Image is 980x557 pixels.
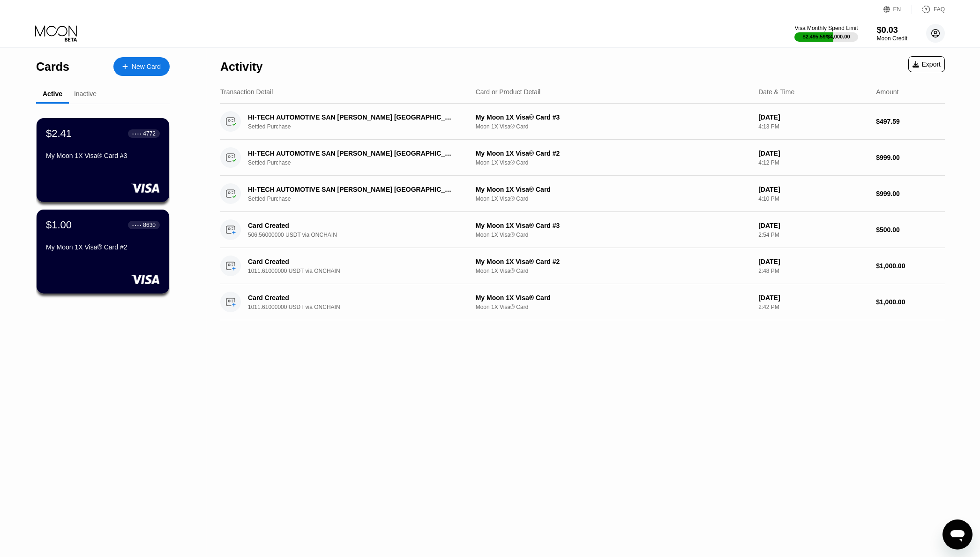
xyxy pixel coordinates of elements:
[758,258,868,265] div: [DATE]
[113,57,170,76] div: New Card
[476,304,751,310] div: Moon 1X Visa® Card
[758,196,868,202] div: 4:10 PM
[248,113,456,121] div: HI-TECH AUTOMOTIVE SAN [PERSON_NAME] [GEOGRAPHIC_DATA]
[476,294,751,301] div: My Moon 1X Visa® Card
[876,88,898,96] div: Amount
[143,130,156,137] div: 4772
[803,34,850,39] div: $2,495.59 / $4,000.00
[758,113,868,121] div: [DATE]
[132,132,142,135] div: ● ● ● ●
[46,152,160,159] div: My Moon 1X Visa® Card #3
[934,6,945,13] div: FAQ
[46,219,72,231] div: $1.00
[220,248,945,284] div: Card Created1011.61000000 USDT via ONCHAINMy Moon 1X Visa® Card #2Moon 1X Visa® Card[DATE]2:48 PM...
[876,226,945,233] div: $500.00
[758,222,868,229] div: [DATE]
[248,232,471,238] div: 506.56000000 USDT via ONCHAIN
[248,304,471,310] div: 1011.61000000 USDT via ONCHAIN
[132,63,161,71] div: New Card
[248,294,456,301] div: Card Created
[476,186,751,193] div: My Moon 1X Visa® Card
[220,284,945,320] div: Card Created1011.61000000 USDT via ONCHAINMy Moon 1X Visa® CardMoon 1X Visa® Card[DATE]2:42 PM$1,...
[877,35,907,42] div: Moon Credit
[132,224,142,226] div: ● ● ● ●
[74,90,97,98] div: Inactive
[220,140,945,176] div: HI-TECH AUTOMOTIVE SAN [PERSON_NAME] [GEOGRAPHIC_DATA]Settled PurchaseMy Moon 1X Visa® Card #2Moo...
[758,268,868,274] div: 2:48 PM
[877,25,907,35] div: $0.03
[248,268,471,274] div: 1011.61000000 USDT via ONCHAIN
[248,258,456,265] div: Card Created
[248,159,471,166] div: Settled Purchase
[876,190,945,197] div: $999.00
[758,159,868,166] div: 4:12 PM
[220,176,945,212] div: HI-TECH AUTOMOTIVE SAN [PERSON_NAME] [GEOGRAPHIC_DATA]Settled PurchaseMy Moon 1X Visa® CardMoon 1...
[943,519,973,549] iframe: Button to launch messaging window
[476,159,751,166] div: Moon 1X Visa® Card
[46,243,160,251] div: My Moon 1X Visa® Card #2
[220,212,945,248] div: Card Created506.56000000 USDT via ONCHAINMy Moon 1X Visa® Card #3Moon 1X Visa® Card[DATE]2:54 PM$...
[248,150,456,157] div: HI-TECH AUTOMOTIVE SAN [PERSON_NAME] [GEOGRAPHIC_DATA]
[876,118,945,125] div: $497.59
[883,5,912,14] div: EN
[758,304,868,310] div: 2:42 PM
[248,196,471,202] div: Settled Purchase
[248,186,456,193] div: HI-TECH AUTOMOTIVE SAN [PERSON_NAME] [GEOGRAPHIC_DATA]
[37,118,169,202] div: $2.41● ● ● ●4772My Moon 1X Visa® Card #3
[758,294,868,301] div: [DATE]
[758,88,794,96] div: Date & Time
[758,232,868,238] div: 2:54 PM
[476,232,751,238] div: Moon 1X Visa® Card
[893,6,901,13] div: EN
[794,25,858,42] div: Visa Monthly Spend Limit$2,495.59/$4,000.00
[876,298,945,306] div: $1,000.00
[248,123,471,130] div: Settled Purchase
[476,268,751,274] div: Moon 1X Visa® Card
[476,222,751,229] div: My Moon 1X Visa® Card #3
[220,60,262,74] div: Activity
[876,154,945,161] div: $999.00
[908,56,945,72] div: Export
[758,123,868,130] div: 4:13 PM
[248,222,456,229] div: Card Created
[476,123,751,130] div: Moon 1X Visa® Card
[36,60,69,74] div: Cards
[912,5,945,14] div: FAQ
[43,90,62,98] div: Active
[220,104,945,140] div: HI-TECH AUTOMOTIVE SAN [PERSON_NAME] [GEOGRAPHIC_DATA]Settled PurchaseMy Moon 1X Visa® Card #3Moo...
[476,196,751,202] div: Moon 1X Visa® Card
[476,258,751,265] div: My Moon 1X Visa® Card #2
[220,88,273,96] div: Transaction Detail
[794,25,858,31] div: Visa Monthly Spend Limit
[143,222,156,228] div: 8630
[37,210,169,294] div: $1.00● ● ● ●8630My Moon 1X Visa® Card #2
[46,128,72,140] div: $2.41
[476,113,751,121] div: My Moon 1X Visa® Card #3
[758,186,868,193] div: [DATE]
[877,25,907,42] div: $0.03Moon Credit
[913,60,941,68] div: Export
[476,88,541,96] div: Card or Product Detail
[758,150,868,157] div: [DATE]
[476,150,751,157] div: My Moon 1X Visa® Card #2
[876,262,945,270] div: $1,000.00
